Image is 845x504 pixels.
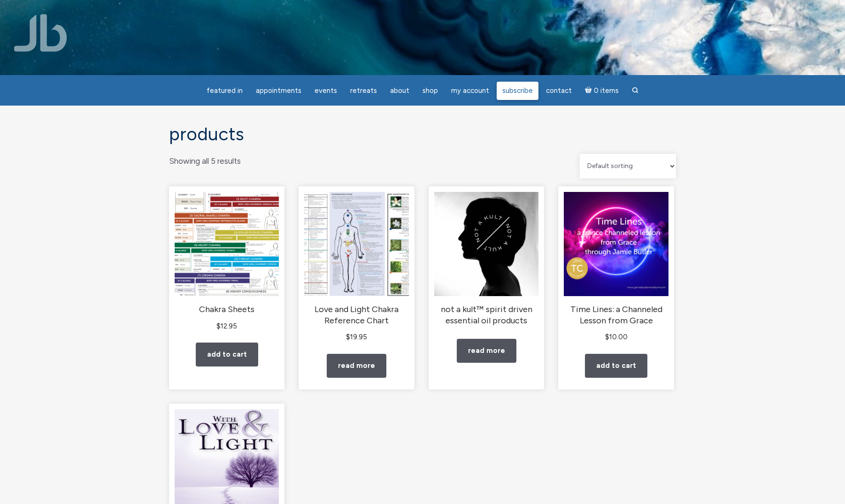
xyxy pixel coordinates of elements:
[434,192,538,296] img: not a kult™ spirit driven essential oil products
[502,86,533,95] span: Subscribe
[390,86,409,95] span: About
[497,82,538,100] a: Subscribe
[350,86,377,95] span: Retreats
[585,86,594,95] i: Cart
[585,354,647,378] a: Add to cart: “Time Lines: a Channeled Lesson from Grace”
[564,192,668,296] img: Time Lines: a Channeled Lesson from Grace
[216,322,221,330] span: $
[169,154,241,168] p: Showing all 5 results
[175,192,279,332] a: Chakra Sheets $12.95
[304,192,408,296] img: Love and Light Chakra Reference Chart
[346,333,350,341] span: $
[207,86,243,95] span: featured in
[175,192,279,296] img: Chakra Sheets
[451,86,489,95] span: My Account
[384,82,415,100] a: About
[540,82,577,100] a: Contact
[309,82,343,100] a: Events
[327,354,386,378] a: Read more about “Love and Light Chakra Reference Chart”
[315,86,337,95] span: Events
[564,304,668,326] h2: Time Lines: a Channeled Lesson from Grace
[422,86,438,95] span: Shop
[346,333,367,341] bdi: 19.95
[579,81,624,100] a: Cart0 items
[434,192,538,326] a: not a kult™ spirit driven essential oil products
[175,304,279,315] h2: Chakra Sheets
[446,82,495,100] a: My Account
[304,192,408,343] a: Love and Light Chakra Reference Chart $19.95
[14,14,67,52] img: Jamie Butler. The Everyday Medium
[546,86,572,95] span: Contact
[594,87,619,94] span: 0 items
[304,304,408,326] h2: Love and Light Chakra Reference Chart
[216,322,237,330] bdi: 12.95
[605,333,628,341] bdi: 10.00
[169,124,676,145] h1: Products
[564,192,668,343] a: Time Lines: a Channeled Lesson from Grace $10.00
[417,82,444,100] a: Shop
[434,304,538,326] h2: not a kult™ spirit driven essential oil products
[580,154,676,178] select: Shop order
[345,82,383,100] a: Retreats
[457,339,516,363] a: Read more about “not a kult™ spirit driven essential oil products”
[250,82,307,100] a: Appointments
[201,82,248,100] a: featured in
[256,86,301,95] span: Appointments
[605,333,609,341] span: $
[196,343,258,367] a: Add to cart: “Chakra Sheets”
